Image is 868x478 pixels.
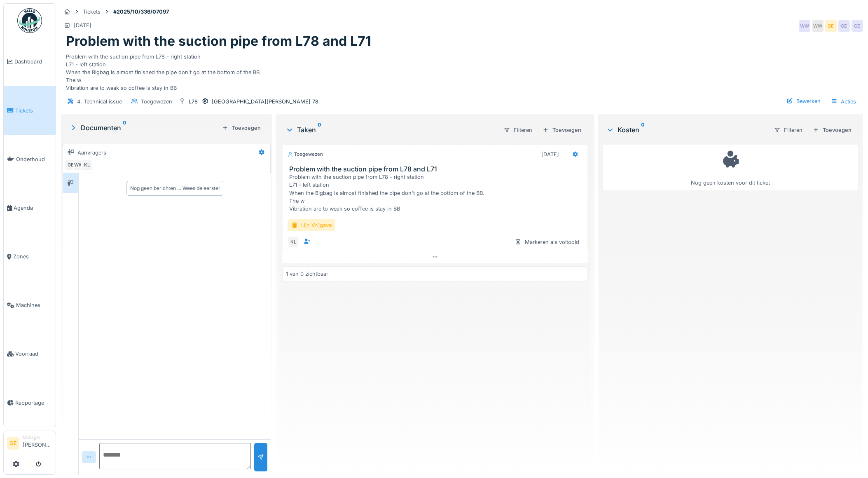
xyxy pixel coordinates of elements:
[4,330,56,378] a: Voorraad
[66,33,371,49] h1: Problem with the suction pipe from L78 and L71
[288,236,299,248] div: KL
[7,437,19,450] li: GE
[77,98,122,105] div: 4. Technical issue
[4,183,56,232] a: Agenda
[189,98,198,105] div: L78
[4,232,56,281] a: Zones
[500,124,536,136] div: Filteren
[608,148,853,187] div: Nog geen kosten voor dit ticket
[4,37,56,86] a: Dashboard
[16,301,52,309] span: Machines
[512,237,583,248] div: Markeren als voltooid
[65,159,76,171] div: GE
[17,8,42,33] img: Badge_color-CXgf-gQk.svg
[83,8,101,16] div: Tickets
[852,20,863,32] div: GE
[838,20,850,32] div: GE
[110,8,172,16] strong: #2025/10/336/07097
[810,124,855,136] div: Toevoegen
[606,125,767,135] div: Kosten
[73,159,84,171] div: WW
[66,49,858,92] div: Problem with the suction pipe from L78 - right station L71 - left station When the Bigbag is almo...
[74,21,91,29] div: [DATE]
[4,281,56,330] a: Machines
[15,107,52,115] span: Tickets
[13,253,52,260] span: Zones
[289,173,584,213] div: Problem with the suction pipe from L78 - right station L71 - left station When the Bigbag is almo...
[7,434,52,454] a: GE Manager[PERSON_NAME]
[641,125,645,135] sup: 0
[123,123,126,133] sup: 0
[770,124,806,136] div: Filteren
[15,350,52,358] span: Voorraad
[286,270,328,278] div: 1 van 0 zichtbaar
[827,96,860,108] div: Acties
[799,20,810,32] div: WW
[81,159,93,171] div: KL
[825,20,837,32] div: GE
[23,434,52,452] li: [PERSON_NAME]
[4,86,56,135] a: Tickets
[318,125,321,135] sup: 0
[14,204,52,212] span: Agenda
[219,122,264,134] div: Toevoegen
[212,98,318,105] div: [GEOGRAPHIC_DATA][PERSON_NAME] 78
[15,399,52,407] span: Rapportage
[16,155,52,163] span: Onderhoud
[4,378,56,427] a: Rapportage
[4,135,56,183] a: Onderhoud
[783,96,824,107] div: Bewerken
[285,125,497,135] div: Taken
[23,434,52,441] div: Manager
[289,165,584,173] h3: Problem with the suction pipe from L78 and L71
[14,58,52,66] span: Dashboard
[812,20,824,32] div: WW
[541,150,559,158] div: [DATE]
[69,123,219,133] div: Documenten
[288,151,323,158] div: Toegewezen
[288,219,335,231] div: Lijn Vrijgave
[141,98,172,105] div: Toegewezen
[539,124,585,136] div: Toevoegen
[77,149,106,157] div: Aanvragers
[130,185,220,192] div: Nog geen berichten … Wees de eerste!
